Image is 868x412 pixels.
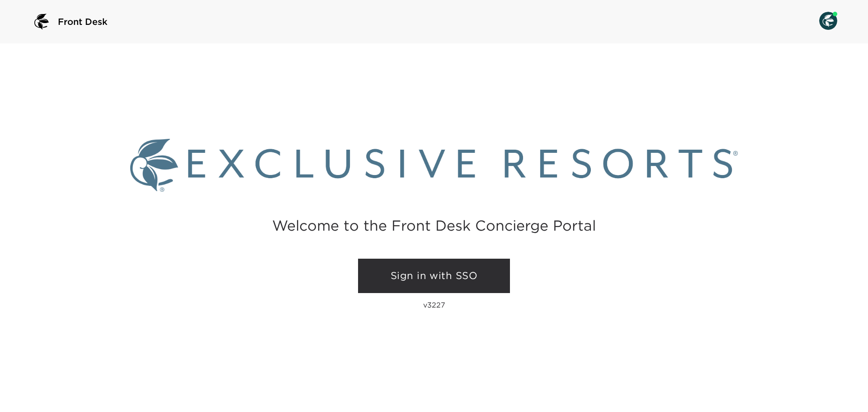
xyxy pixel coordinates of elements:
img: Exclusive Resorts logo [130,139,738,192]
img: User [819,12,837,30]
a: Sign in with SSO [358,259,510,293]
span: Front Desk [58,15,108,28]
img: logo [31,11,52,33]
h2: Welcome to the Front Desk Concierge Portal [272,218,596,232]
p: v3227 [423,300,445,309]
